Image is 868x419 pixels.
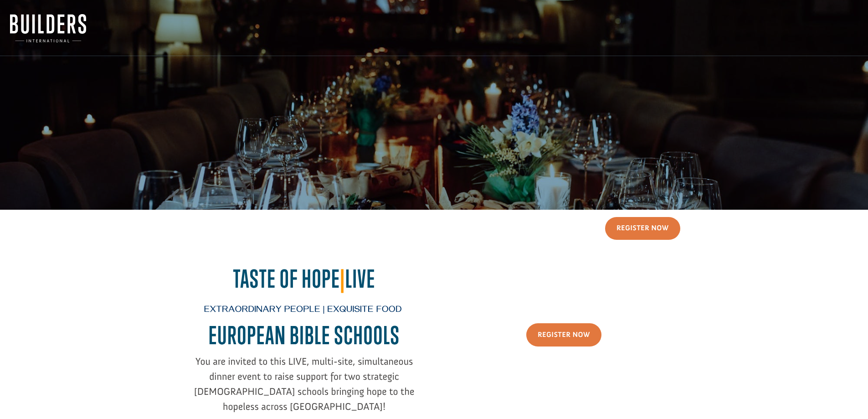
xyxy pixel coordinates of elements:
[10,14,86,42] img: Builders International
[390,321,400,350] span: S
[340,264,345,293] span: |
[526,323,601,347] a: Register Now
[204,305,402,316] span: Extraordinary People | Exquisite Food
[194,355,415,413] span: You are invited to this LIVE, multi-site, simultaneous dinner event to raise support for two stra...
[188,321,421,354] h2: EUROPEAN BIBLE SCHOOL
[188,264,421,298] h2: Taste of Hope Live
[605,217,680,240] a: Register Now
